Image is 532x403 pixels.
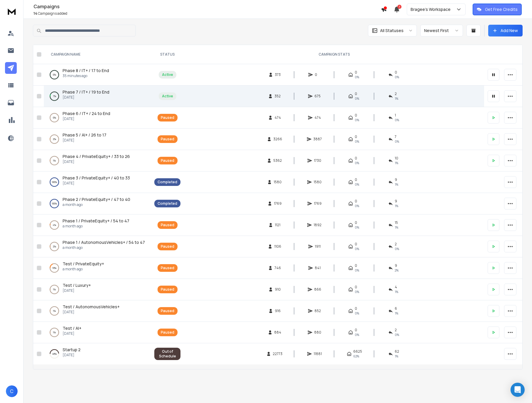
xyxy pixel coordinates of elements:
span: 10 [395,156,398,161]
p: [DATE] [63,331,81,336]
th: STATUS [151,45,184,64]
td: 100%Phase 2 / PrivateEquity+ / 47 to 40a month ago [44,193,151,214]
span: 0% [355,139,359,144]
span: 1 % [395,225,398,230]
span: 910 [275,287,281,292]
span: 0% [355,247,359,251]
span: 62 % [353,354,359,359]
span: 3887 [313,137,322,141]
th: CAMPAIGN STATS [184,45,484,64]
span: 0 [355,285,357,289]
span: 0 [355,242,357,247]
button: C [6,385,18,397]
span: 4 [395,285,397,289]
span: 1580 [314,180,322,184]
span: 474 [275,115,281,120]
div: Active [162,72,173,77]
span: 0 % [395,332,399,337]
div: Open Intercom Messenger [511,383,525,397]
p: 4 % [53,222,56,228]
span: 1106 [274,244,281,249]
a: Phase 1 / AutonomousVehicles+ / 54 to 47 [63,239,145,245]
td: 1%Test / Luxury+[DATE] [44,279,151,300]
p: [DATE] [63,181,130,186]
span: 1911 [315,244,321,249]
span: 1 % [395,161,398,165]
span: 6 [395,306,397,311]
div: Paused [161,244,174,249]
p: 48 % [52,351,57,357]
p: 7 % [53,93,56,99]
p: 0 % [53,115,56,121]
span: Phase 3 / PrivateEquity+ / 40 to 33 [63,175,130,181]
a: Test / PrivateEquity+ [63,261,104,267]
div: Paused [161,158,174,163]
span: 880 [314,330,321,335]
div: Paused [161,137,174,141]
a: Startup 2 [63,347,81,353]
p: Campaigns added [34,11,381,16]
span: 0 [355,177,357,182]
span: Test / AutonomousVehicles+ [63,304,120,309]
span: 0 [355,113,357,118]
span: 852 [314,309,321,313]
span: 0 % [395,139,399,144]
div: Paused [161,266,174,270]
img: logo [6,6,18,17]
span: Phase 2 / PrivateEquity+ / 47 to 40 [63,196,130,202]
td: 19%Test / PrivateEquity+a month ago [44,257,151,279]
div: Paused [161,287,174,292]
span: 1730 [314,158,321,163]
td: 2%Phase 5 / AI+ / 26 to 17[DATE] [44,129,151,150]
span: 1121 [275,223,281,227]
span: 62 [395,349,399,354]
a: Test / AutonomousVehicles+ [63,304,120,310]
span: 1769 [314,201,322,206]
span: 1 [395,113,396,118]
span: 1769 [274,201,282,206]
a: Phase 7 / IT+ / 19 to End [63,89,109,95]
p: [DATE] [63,310,120,314]
p: 0 % [53,72,56,78]
span: 0 [355,328,357,332]
span: 7 [395,134,397,139]
a: Phase 5 / AI+ / 26 to 17 [63,132,106,138]
span: 0 [355,220,357,225]
td: 1%Test / AI+[DATE] [44,322,151,343]
span: 0 [395,70,397,75]
span: 0 [315,72,321,77]
h1: Campaigns [34,3,381,10]
p: Get Free Credits [485,6,518,12]
p: Bragee's Workspace [411,6,453,12]
span: 1 % [395,204,398,208]
span: 0% [395,75,399,79]
span: Phase 7 / IT+ / 19 to End [63,89,109,95]
td: 0%Phase 8 / IT+ / 17 to End35 minutes ago [44,64,151,86]
p: 1 % [53,158,56,164]
p: 100 % [52,179,57,185]
p: [DATE] [63,95,109,100]
a: Test / AI+ [63,325,81,331]
span: Phase 5 / AI+ / 26 to 17 [63,132,106,138]
span: 352 [275,94,281,99]
p: 1 % [53,287,56,292]
span: 1892 [314,223,322,227]
span: 1 [397,5,401,9]
p: 100 % [52,201,57,207]
p: [DATE] [63,159,130,164]
td: 1%Test / AutonomousVehicles+[DATE] [44,300,151,322]
span: 0 [355,91,357,96]
span: Phase 6 / IT+ / 24 to End [63,111,110,116]
span: 2 [395,91,397,96]
p: a month ago [63,202,130,207]
span: Test / Luxury+ [63,282,91,288]
a: Phase 1 / PrivateEquity+ / 54 to 47 [63,218,129,224]
span: 0% [355,182,359,187]
span: Test / PrivateEquity+ [63,261,104,267]
span: 15 [395,220,398,225]
p: [DATE] [63,353,81,357]
a: Phase 4 / PrivateEquity+ / 33 to 26 [63,154,130,159]
span: 2 % [395,268,399,273]
span: 0% [355,311,359,316]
